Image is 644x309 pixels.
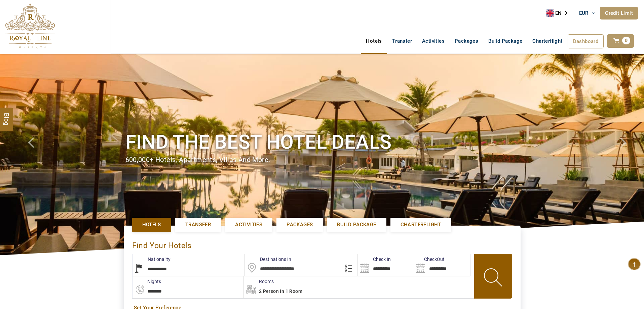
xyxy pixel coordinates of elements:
[387,34,417,48] a: Transfer
[327,218,386,232] a: Build Package
[573,38,599,44] span: Dashboard
[546,8,572,18] a: EN
[361,34,387,48] a: Hotels
[185,221,211,228] span: Transfer
[175,218,221,232] a: Transfer
[414,254,470,276] input: Search
[125,129,519,155] h1: Find the best hotel deals
[600,7,638,20] a: Credit Limit
[5,3,55,48] img: The Royal Line Holidays
[622,37,630,44] span: 0
[358,254,414,276] input: Search
[287,221,313,228] span: Packages
[225,218,272,232] a: Activities
[607,34,634,48] a: 0
[245,256,291,263] label: Destinations In
[125,155,519,165] div: 600,000+ hotels, apartments, villas and more.
[235,221,262,228] span: Activities
[450,34,483,48] a: Packages
[132,234,512,254] div: Find Your Hotels
[401,221,441,228] span: Charterflight
[132,256,171,263] label: Nationality
[244,278,274,285] label: Rooms
[358,256,391,263] label: Check In
[390,218,451,232] a: Charterflight
[276,218,323,232] a: Packages
[132,218,171,232] a: Hotels
[546,8,572,18] div: Language
[417,34,450,48] a: Activities
[527,34,567,48] a: Charterflight
[532,38,562,44] span: Charterflight
[132,278,161,285] label: nights
[414,256,445,263] label: CheckOut
[2,113,11,119] span: Blog
[337,221,376,228] span: Build Package
[579,10,589,16] span: EUR
[142,221,161,228] span: Hotels
[546,8,572,18] aside: Language selected: English
[483,34,527,48] a: Build Package
[259,288,302,294] span: 2 Person in 1 Room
